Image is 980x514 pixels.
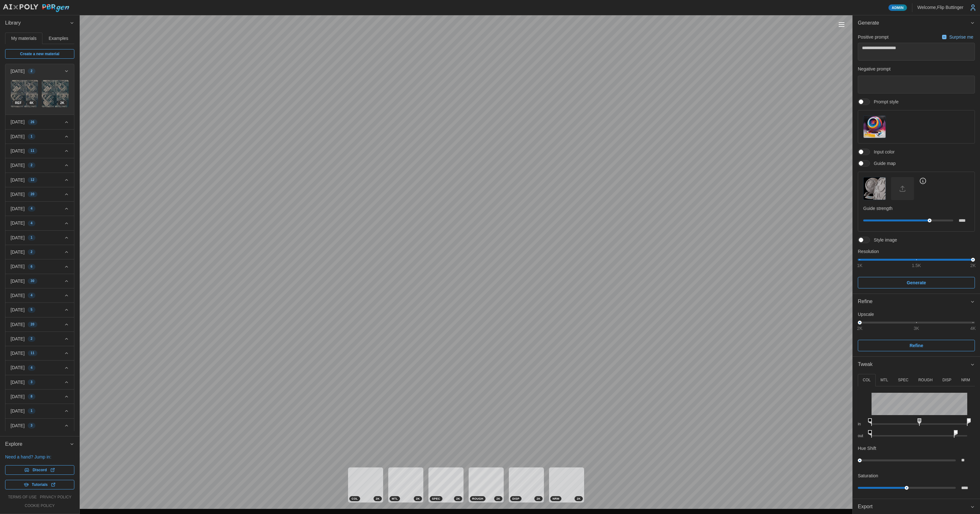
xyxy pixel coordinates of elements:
p: [DATE] [11,249,25,255]
span: Guide map [870,160,895,167]
span: Examples [49,36,68,41]
a: Discord [5,465,74,475]
button: [DATE]2 [5,158,74,172]
span: NRM [553,496,559,501]
p: [DATE] [11,350,25,356]
img: SUiyAKGGQ9qw1j4Zaa5U [11,80,38,107]
button: Refine [853,294,980,309]
span: 2 K [577,496,581,501]
span: Style image [870,237,897,243]
button: [DATE]8 [5,390,74,404]
span: 6 [31,264,33,269]
span: My materials [11,36,36,41]
p: [DATE] [11,220,25,226]
p: [DATE] [11,263,25,270]
p: ROUGH [918,377,933,383]
span: 4 K [29,101,33,106]
span: 11 [31,351,34,356]
span: Tweak [858,357,970,372]
p: [DATE] [11,364,25,371]
p: out [858,433,866,439]
p: [DATE] [11,133,25,140]
p: MTL [880,377,888,383]
div: [DATE]2 [5,78,74,115]
p: [DATE] [11,408,25,414]
button: [DATE]2 [5,64,74,78]
span: 2 K [496,496,500,501]
div: Refine [858,298,970,306]
button: [DATE]20 [5,187,74,201]
p: [DATE] [11,177,25,183]
button: [DATE]1 [5,404,74,418]
p: Negative prompt [858,66,975,72]
p: [DATE] [11,205,25,212]
span: 4 [31,221,33,226]
button: [DATE]11 [5,144,74,158]
p: Need a hand? Jump in: [5,454,74,460]
p: Welcome, Flip Buttinger [917,4,963,11]
span: Explore [5,436,70,452]
button: [DATE]20 [5,317,74,331]
p: Resolution [858,248,975,255]
p: [DATE] [11,191,25,197]
button: [DATE]4 [5,361,74,375]
span: SPEC [432,496,440,501]
img: Prompt style [864,116,886,138]
a: Create a new material [5,49,74,59]
button: [DATE]2 [5,332,74,346]
div: Refine [853,309,980,356]
p: SPEC [898,377,909,383]
span: Generate [907,277,926,288]
span: 2 K [376,496,380,501]
span: 1 [31,235,33,240]
span: Create a new material [20,49,59,58]
span: 1 [31,408,33,413]
p: [DATE] [11,393,25,400]
button: [DATE]1 [5,231,74,245]
span: MTL [392,496,398,501]
span: 2 [31,250,33,255]
div: Tweak [853,372,980,499]
span: 1 [31,134,33,139]
button: [DATE]6 [5,259,74,273]
p: [DATE] [11,336,25,342]
span: 3 [31,423,33,428]
button: [DATE]26 [5,115,74,129]
a: IRBHEPGj4SSJsgCpABrg2K [41,80,69,108]
p: Hue Shift [858,445,876,451]
span: Input color [870,149,895,155]
span: 2 K [537,496,540,501]
button: Refine [858,340,975,351]
p: COL [863,377,871,383]
img: Guide map [864,177,886,199]
a: privacy policy [40,495,71,500]
button: [DATE]1 [5,130,74,144]
p: [DATE] [11,321,25,328]
p: [DATE] [11,379,25,385]
span: 2 K [60,101,64,106]
span: 30 [31,279,34,284]
button: [DATE]4 [5,202,74,216]
span: 2 [31,163,33,168]
span: 2 K [456,496,460,501]
span: 26 [31,120,34,125]
span: 2 K [416,496,420,501]
p: [DATE] [11,235,25,241]
p: [DATE] [11,292,25,299]
p: NRM [961,377,970,383]
a: cookie policy [25,503,55,509]
p: in [858,421,866,427]
a: terms of use [8,495,37,500]
span: COL [352,496,358,501]
span: 8 [31,394,33,399]
p: [DATE] [11,68,25,74]
button: Generate [853,15,980,31]
p: Saturation [858,473,878,479]
button: [DATE]3 [5,419,74,433]
span: 11 [31,148,34,153]
p: Positive prompt [858,34,888,40]
span: 5 [31,307,33,312]
span: 12 [31,177,34,183]
button: Surprise me [940,33,975,41]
